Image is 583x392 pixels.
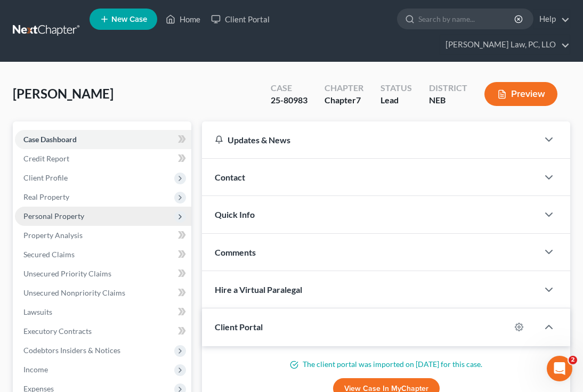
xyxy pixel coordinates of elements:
[23,135,77,144] span: Case Dashboard
[160,10,206,29] a: Home
[215,322,263,332] span: Client Portal
[206,10,275,29] a: Client Portal
[215,247,256,257] span: Comments
[325,94,363,107] div: Chapter
[23,346,120,355] span: Codebtors Insiders & Notices
[534,10,570,29] a: Help
[15,245,191,264] a: Secured Claims
[15,322,191,341] a: Executory Contracts
[569,356,577,364] span: 2
[484,82,557,106] button: Preview
[15,130,191,149] a: Case Dashboard
[13,86,114,101] span: [PERSON_NAME]
[356,95,361,105] span: 7
[440,35,570,54] a: [PERSON_NAME] Law, PC, LLO
[215,284,302,295] span: Hire a Virtual Paralegal
[271,82,307,94] div: Case
[23,231,83,240] span: Property Analysis
[547,356,572,381] iframe: Intercom live chat
[380,94,412,107] div: Lead
[15,149,191,168] a: Credit Report
[271,94,307,107] div: 25-80983
[215,172,245,182] span: Contact
[23,269,111,278] span: Unsecured Priority Claims
[15,264,191,283] a: Unsecured Priority Claims
[215,134,525,145] div: Updates & News
[418,9,516,29] input: Search by name...
[23,173,68,182] span: Client Profile
[23,365,48,374] span: Income
[111,15,147,23] span: New Case
[23,154,69,163] span: Credit Report
[429,82,467,94] div: District
[15,283,191,303] a: Unsecured Nonpriority Claims
[15,303,191,322] a: Lawsuits
[325,82,363,94] div: Chapter
[23,250,75,259] span: Secured Claims
[23,288,125,297] span: Unsecured Nonpriority Claims
[23,211,84,220] span: Personal Property
[215,359,557,370] p: The client portal was imported on [DATE] for this case.
[429,94,467,107] div: NEB
[380,82,412,94] div: Status
[23,326,92,336] span: Executory Contracts
[23,307,52,316] span: Lawsuits
[15,226,191,245] a: Property Analysis
[23,192,69,201] span: Real Property
[215,209,255,219] span: Quick Info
